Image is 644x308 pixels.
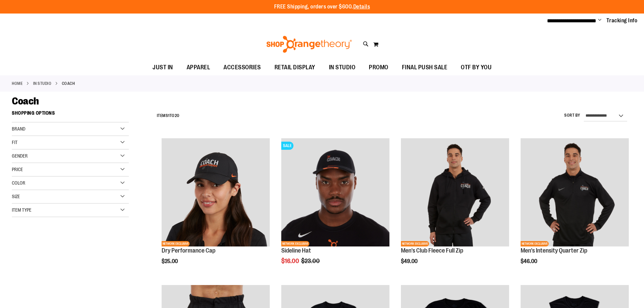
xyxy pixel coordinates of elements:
span: APPAREL [187,60,210,75]
span: Gender [12,153,28,159]
strong: Shopping Options [12,107,129,122]
span: PROMO [369,60,388,75]
span: Fit [12,140,18,145]
a: OTF Mens Coach FA23 Intensity Quarter Zip - Black primary imageNETWORK EXCLUSIVE [521,138,629,247]
span: NETWORK EXCLUSIVE [401,241,429,246]
a: Dry Performance Cap [162,247,215,254]
span: $16.00 [281,258,300,264]
img: Sideline Hat primary image [281,138,389,246]
a: RETAIL DISPLAY [268,60,322,75]
a: Sideline Hat [281,247,311,254]
span: IN STUDIO [329,60,356,75]
a: Men's Intensity Quarter Zip [521,247,587,254]
p: FREE Shipping, orders over $600. [274,3,370,11]
a: OTF Mens Coach FA23 Club Fleece Full Zip - Black primary imageNETWORK EXCLUSIVE [401,138,509,247]
img: OTF Mens Coach FA23 Intensity Quarter Zip - Black primary image [521,138,629,246]
div: product [158,135,273,282]
span: Color [12,180,25,186]
span: 1 [168,113,170,118]
div: product [278,135,393,282]
span: NETWORK EXCLUSIVE [162,241,190,246]
span: FINAL PUSH SALE [402,60,448,75]
span: Coach [12,95,39,107]
img: Shop Orangetheory [265,36,353,53]
a: Sideline Hat primary imageSALENETWORK EXCLUSIVE [281,138,389,247]
span: $49.00 [401,258,419,264]
img: OTF Mens Coach FA23 Club Fleece Full Zip - Black primary image [401,138,509,246]
a: ACCESSORIES [217,60,268,75]
span: $23.00 [301,258,321,264]
img: Dry Performance Cap [162,138,270,246]
span: Brand [12,126,25,132]
label: Sort By [564,113,580,118]
a: APPAREL [180,60,217,75]
div: product [517,135,632,282]
a: Men's Club Fleece Full Zip [401,247,463,254]
span: SALE [281,142,293,150]
a: OTF BY YOU [454,60,498,75]
span: Size [12,194,20,199]
a: IN STUDIO [322,60,362,75]
strong: Coach [62,80,75,87]
span: NETWORK EXCLUSIVE [521,241,549,246]
span: Price [12,167,23,172]
h2: Items to [157,111,180,121]
span: Item Type [12,207,31,213]
span: $25.00 [162,258,179,264]
a: Dry Performance CapNETWORK EXCLUSIVE [162,138,270,247]
a: Tracking Info [606,17,638,24]
a: FINAL PUSH SALE [395,60,454,75]
a: IN STUDIO [33,80,52,87]
span: OTF BY YOU [461,60,492,75]
span: NETWORK EXCLUSIVE [281,241,309,246]
a: PROMO [362,60,395,75]
a: Details [353,4,370,10]
a: JUST IN [146,60,180,75]
span: 20 [175,113,180,118]
button: Account menu [598,17,601,24]
span: RETAIL DISPLAY [275,60,315,75]
a: Home [12,80,23,87]
div: product [398,135,512,282]
span: JUST IN [152,60,173,75]
span: $46.00 [521,258,538,264]
span: ACCESSORIES [223,60,261,75]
